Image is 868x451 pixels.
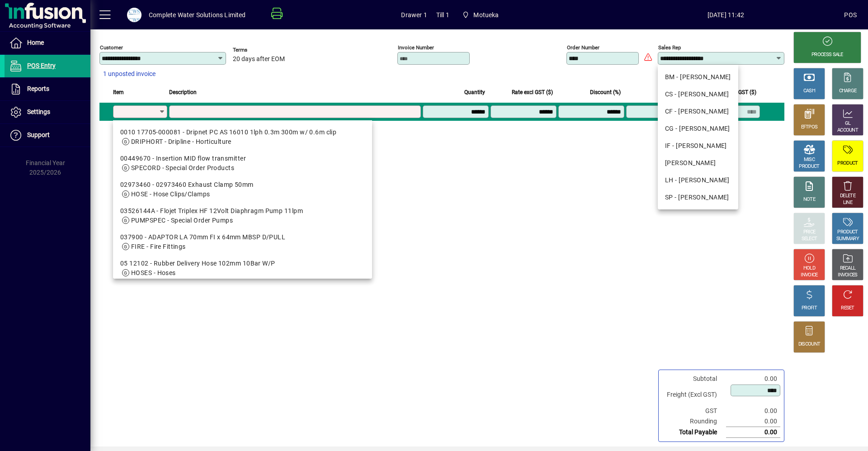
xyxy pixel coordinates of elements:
[662,416,726,427] td: Rounding
[5,101,90,123] a: Settings
[131,164,234,171] span: SPECORD - Special Order Products
[658,189,738,206] mat-option: SP - Steve Pegg
[843,199,852,206] div: LINE
[398,44,434,51] mat-label: Invoice number
[662,406,726,416] td: GST
[113,87,124,97] span: Item
[662,427,726,438] td: Total Payable
[99,66,159,82] button: 1 unposted invoice
[836,236,859,242] div: SUMMARY
[113,203,372,229] mat-option: 03526144A - Flojet Triplex HF 12Volt Diaphragm Pump 11lpm
[658,137,738,154] mat-option: IF - Ian Fry
[838,272,857,279] div: INVOICES
[590,87,621,97] span: Discount (%)
[149,8,246,22] div: Complete Water Solutions Limited
[662,384,726,406] td: Freight (Excl GST)
[567,44,599,51] mat-label: Order number
[662,374,726,384] td: Subtotal
[120,180,365,190] div: 02973460 - 02973460 Exhaust Clamp 50mm
[120,259,365,268] div: 05 12102 - Rubber Delivery Hose 102mm 10Bar W/P
[113,150,372,176] mat-option: 00449670 - Insertion MID flow transmitter
[113,229,372,255] mat-option: 037900 - ADAPTOR LA 70mm FI x 64mm MBSP D/PULL
[120,233,365,242] div: 037900 - ADAPTOR LA 70mm FI x 64mm MBSP D/PULL
[726,416,780,427] td: 0.00
[658,120,738,137] mat-option: CG - Crystal Gaiger
[131,243,186,250] span: FIRE - Fire Fittings
[131,217,233,224] span: PUMPSPEC - Special Order Pumps
[803,196,815,203] div: NOTE
[27,62,56,69] span: POS Entry
[233,56,285,63] span: 20 days after EOM
[169,87,197,97] span: Description
[840,265,856,272] div: RECALL
[844,8,857,22] div: POS
[841,305,854,312] div: RESET
[27,108,50,115] span: Settings
[801,124,818,131] div: EFTPOS
[100,44,123,51] mat-label: Customer
[804,157,815,163] div: MISC
[845,120,851,127] div: GL
[837,160,858,167] div: PRODUCT
[658,85,738,103] mat-option: CS - Carl Sladen
[113,124,372,150] mat-option: 0010 17705-000081 - Dripnet PC AS 16010 1lph 0.3m 300m w/ 0.6m clip
[665,176,731,185] div: LH - [PERSON_NAME]
[103,69,156,79] span: 1 unposted invoice
[840,193,855,199] div: DELETE
[113,176,372,203] mat-option: 02973460 - 02973460 Exhaust Clamp 50mm
[803,265,815,272] div: HOLD
[803,229,816,236] div: PRICE
[436,8,449,22] span: Till 1
[803,88,815,95] div: CASH
[726,374,780,384] td: 0.00
[726,427,780,438] td: 0.00
[5,32,90,54] a: Home
[473,8,499,22] span: Motueka
[120,128,365,137] div: 0010 17705-000081 - Dripnet PC AS 16010 1lph 0.3m 300m w/ 0.6m clip
[658,154,738,171] mat-option: JB - Jeff Berkett
[607,8,844,22] span: [DATE] 11:42
[802,305,817,312] div: PROFIT
[665,72,731,82] div: BM - [PERSON_NAME]
[726,406,780,416] td: 0.00
[120,154,365,163] div: 00449670 - Insertion MID flow transmitter
[837,127,858,134] div: ACCOUNT
[5,124,90,147] a: Support
[233,47,287,53] span: Terms
[131,269,176,276] span: HOSES - Hoses
[113,255,372,281] mat-option: 05 12102 - Rubber Delivery Hose 102mm 10Bar W/P
[802,236,817,242] div: SELECT
[798,341,820,348] div: DISCOUNT
[131,190,210,198] span: HOSE - Hose Clips/Clamps
[27,131,50,138] span: Support
[839,88,857,95] div: CHARGE
[665,90,731,99] div: CS - [PERSON_NAME]
[458,7,503,23] span: Motueka
[5,78,90,100] a: Reports
[658,103,738,120] mat-option: CF - Clint Fry
[801,272,817,279] div: INVOICE
[658,44,681,51] mat-label: Sales rep
[665,124,731,133] div: CG - [PERSON_NAME]
[665,107,731,116] div: CF - [PERSON_NAME]
[464,87,485,97] span: Quantity
[799,163,819,170] div: PRODUCT
[512,87,553,97] span: Rate excl GST ($)
[837,229,858,236] div: PRODUCT
[658,171,738,189] mat-option: LH - Liam Hendren
[27,39,44,46] span: Home
[665,158,731,168] div: [PERSON_NAME]
[401,8,427,22] span: Drawer 1
[811,52,843,58] div: PROCESS SALE
[665,193,731,202] div: SP - [PERSON_NAME]
[665,141,731,151] div: IF - [PERSON_NAME]
[120,7,149,23] button: Profile
[120,206,365,216] div: 03526144A - Flojet Triplex HF 12Volt Diaphragm Pump 11lpm
[131,138,231,145] span: DRIPHORT - Dripline - Horticulture
[658,68,738,85] mat-option: BM - Blair McFarlane
[27,85,49,92] span: Reports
